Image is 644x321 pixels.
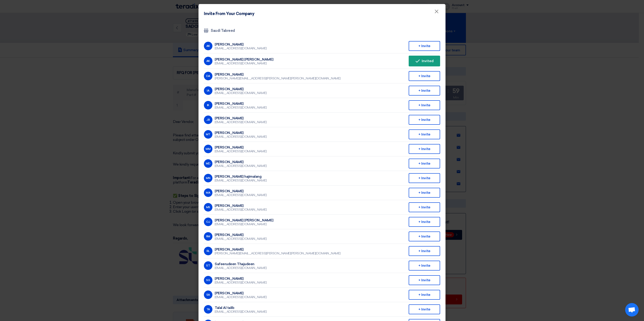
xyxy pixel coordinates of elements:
[409,173,440,183] div: + Invite
[204,57,212,65] div: AK
[409,71,440,81] div: + Invite
[409,217,440,227] div: + Invite
[204,261,212,270] div: ST
[204,188,212,197] div: MA
[409,159,440,168] div: + Invite
[215,218,273,222] div: [PERSON_NAME] [PERSON_NAME]
[409,41,440,51] div: + Invite
[215,164,267,168] div: [EMAIL_ADDRESS][DOMAIN_NAME]
[409,86,440,96] div: + Invite
[204,11,254,17] h4: Invite From Your Company
[204,145,212,153] div: MM
[204,42,212,50] div: AK
[204,72,212,80] div: DA
[215,277,267,281] div: [PERSON_NAME]
[215,175,267,179] div: [PERSON_NAME] hajimalang
[409,261,440,271] div: + Invite
[215,87,267,91] div: [PERSON_NAME]
[215,145,267,149] div: [PERSON_NAME]
[215,189,267,193] div: [PERSON_NAME]
[215,46,267,50] div: [EMAIL_ADDRESS][DOMAIN_NAME]
[204,86,212,95] div: IA
[215,149,267,153] div: [EMAIL_ADDRESS][DOMAIN_NAME]
[204,276,212,284] div: SG
[204,101,212,109] div: IK
[215,42,267,46] div: [PERSON_NAME]
[434,8,439,17] span: ×
[409,231,440,241] div: + Invite
[204,203,212,212] div: MS
[409,290,440,300] div: + Invite
[409,115,440,125] div: + Invite
[204,130,212,139] div: MT
[409,56,440,66] button: Invited
[422,59,434,63] span: Invited
[215,135,267,139] div: [EMAIL_ADDRESS][DOMAIN_NAME]
[204,218,212,226] div: OJ
[204,247,212,255] div: RL
[215,208,267,212] div: [EMAIL_ADDRESS][DOMAIN_NAME]
[215,291,267,295] div: [PERSON_NAME]
[215,179,267,183] div: [EMAIL_ADDRESS][DOMAIN_NAME]
[409,202,440,212] div: + Invite
[215,102,267,106] div: [PERSON_NAME]
[204,290,212,299] div: SA
[215,262,267,266] div: Safeerudeen Thajudeen
[215,222,273,226] div: [EMAIL_ADDRESS][DOMAIN_NAME]
[215,106,267,110] div: [EMAIL_ADDRESS][DOMAIN_NAME]
[409,144,440,154] div: + Invite
[215,281,267,285] div: [EMAIL_ADDRESS][DOMAIN_NAME]
[215,237,267,241] div: [EMAIL_ADDRESS][DOMAIN_NAME]
[409,246,440,256] div: + Invite
[204,116,212,124] div: JB
[204,159,212,168] div: MD
[215,193,267,197] div: [EMAIL_ADDRESS][DOMAIN_NAME]
[215,306,267,310] div: Talal Al talib
[204,28,440,33] div: Saudi Tabreed
[409,304,440,314] div: + Invite
[215,120,267,124] div: [EMAIL_ADDRESS][DOMAIN_NAME]
[409,275,440,285] div: + Invite
[204,232,212,241] div: RM
[409,129,440,139] div: + Invite
[215,266,267,270] div: [EMAIL_ADDRESS][DOMAIN_NAME]
[215,247,341,251] div: [PERSON_NAME]
[215,116,267,120] div: [PERSON_NAME]
[215,251,341,255] div: [PERSON_NAME][EMAIL_ADDRESS][PERSON_NAME][PERSON_NAME][DOMAIN_NAME]
[215,61,273,66] div: [EMAIL_ADDRESS][DOMAIN_NAME]
[215,72,341,76] div: [PERSON_NAME]
[215,76,341,81] div: [PERSON_NAME][EMAIL_ADDRESS][PERSON_NAME][PERSON_NAME][DOMAIN_NAME]
[409,188,440,198] div: + Invite
[215,295,267,299] div: [EMAIL_ADDRESS][DOMAIN_NAME]
[204,174,212,182] div: MN
[215,160,267,164] div: [PERSON_NAME]
[215,233,267,237] div: [PERSON_NAME]
[204,305,212,314] div: TA
[215,91,267,95] div: [EMAIL_ADDRESS][DOMAIN_NAME]
[215,131,267,135] div: [PERSON_NAME]
[215,310,267,314] div: [EMAIL_ADDRESS][DOMAIN_NAME]
[409,100,440,110] div: + Invite
[431,7,442,16] button: Close
[215,204,267,208] div: [PERSON_NAME]
[625,303,639,317] div: Open chat
[215,57,273,61] div: [PERSON_NAME] [PERSON_NAME]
